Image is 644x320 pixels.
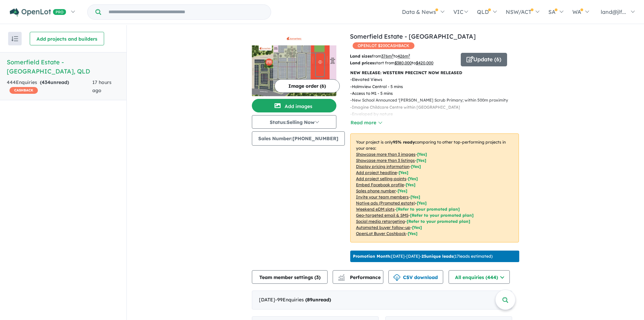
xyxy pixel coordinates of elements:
span: 89 [307,297,312,303]
span: [Refer to your promoted plan] [396,207,460,212]
b: Land prices [350,60,374,65]
u: Weekend eDM slots [356,207,395,212]
u: Showcase more than 3 listings [356,158,415,163]
p: NEW RELEASE: WESTERN PRECINCT NOW RELEASED [350,69,519,76]
img: Somerfield Estate - Holmview Logo [255,35,334,43]
span: [Yes] [408,231,418,236]
span: land@jlf... [601,8,626,15]
span: 434 [42,79,50,85]
span: [ Yes ] [417,152,427,157]
p: - Access to M1 - 5 mins [350,90,514,97]
p: - Imagine Childcare Centre within [GEOGRAPHIC_DATA] [350,104,514,111]
u: Automated buyer follow-up [356,225,410,230]
u: Sales phone number [356,188,396,193]
h5: Somerfield Estate - [GEOGRAPHIC_DATA] , QLD [7,58,120,76]
p: from [350,53,456,60]
u: OpenLot Buyer Cashback [356,231,406,236]
sup: 2 [408,53,410,57]
img: Somerfield Estate - Holmview [252,45,336,96]
button: Image order (6) [275,79,340,93]
button: Performance [333,270,383,284]
sup: 2 [392,53,393,57]
span: [ Yes ] [416,158,426,163]
span: [ Yes ] [406,182,415,187]
span: 17 hours ago [92,79,112,93]
u: Add project selling-points [356,176,406,181]
b: 95 % ready [393,140,415,145]
span: [ Yes ] [411,164,421,169]
button: Sales Number:[PHONE_NUMBER] [252,131,345,146]
button: Update (6) [461,53,507,66]
span: [Refer to your promoted plan] [410,213,474,218]
u: 376 m [381,54,393,59]
span: - 99 Enquir ies [275,297,331,303]
p: - New School Announced '[PERSON_NAME] Scrub Primary; within 500m proximity [350,97,514,104]
span: [ Yes ] [398,188,407,193]
button: All enquiries (444) [449,270,510,284]
u: $ 380,000 [395,60,412,65]
span: [ Yes ] [410,194,420,199]
div: [DATE] [252,291,512,310]
span: CASHBACK [9,87,38,94]
strong: ( unread) [40,79,69,85]
p: - Holmview Central - 5 mins [350,83,514,90]
span: to [393,54,410,59]
img: download icon [393,274,400,281]
span: [ Yes ] [399,170,408,175]
img: sort.svg [11,36,18,41]
p: - Elevated Views [350,76,514,83]
button: Add images [252,99,336,112]
u: 426 m [398,54,410,59]
button: Read more [350,119,382,127]
p: Your project is only comparing to other top-performing projects in your area: - - - - - - - - - -... [350,133,519,242]
b: Land sizes [350,54,372,59]
u: Add project headline [356,170,397,175]
span: [Yes] [417,200,427,206]
span: Performance [339,274,381,280]
a: Somerfield Estate - Holmview LogoSomerfield Estate - Holmview [252,32,336,96]
b: 25 unique leads [422,254,453,259]
span: 3 [316,274,319,280]
p: [DATE] - [DATE] - ( 17 leads estimated) [353,253,493,259]
span: [Yes] [412,225,422,230]
strong: ( unread) [305,297,331,303]
img: line-chart.svg [338,274,344,278]
u: Embed Facebook profile [356,182,404,187]
p: - Enveloped by nature [350,111,514,118]
a: Somerfield Estate - [GEOGRAPHIC_DATA] [350,33,476,40]
u: Display pricing information [356,164,409,169]
button: Team member settings (3) [252,270,328,284]
u: Native ads (Promoted estate) [356,200,415,206]
span: [Refer to your promoted plan] [407,219,470,224]
p: start from [350,60,456,66]
img: Openlot PRO Logo White [10,8,66,17]
img: bar-chart.svg [338,276,345,281]
button: Status:Selling Now [252,115,336,129]
u: $ 420,000 [416,60,433,65]
u: Invite your team members [356,194,409,199]
u: Social media retargeting [356,219,405,224]
u: Showcase more than 3 images [356,152,415,157]
button: CSV download [388,270,443,284]
input: Try estate name, suburb, builder or developer [102,5,269,19]
u: Geo-targeted email & SMS [356,213,408,218]
span: to [412,60,433,65]
button: Add projects and builders [30,32,104,45]
span: OPENLOT $ 200 CASHBACK [353,42,414,49]
div: 444 Enquir ies [7,79,92,95]
span: [ Yes ] [408,176,418,181]
b: Promotion Month: [353,254,391,259]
